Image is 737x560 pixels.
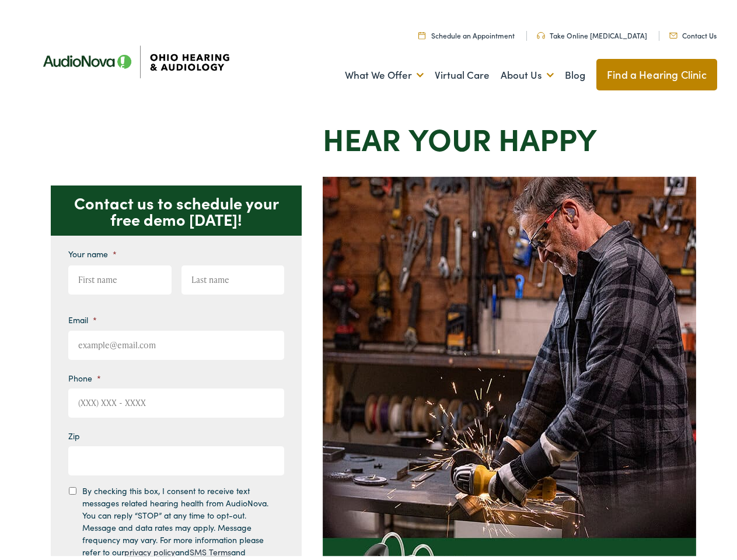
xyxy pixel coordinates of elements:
img: Headphones icone to schedule online hearing test in Cincinnati, OH [537,29,545,36]
input: (XXX) XXX - XXXX [68,385,284,414]
a: Virtual Care [435,50,490,93]
a: Take Online [MEDICAL_DATA] [537,27,647,37]
a: privacy policy [124,542,175,554]
a: Schedule an Appointment [418,27,515,37]
label: Zip [68,427,80,437]
a: Contact Us [669,27,717,37]
input: First name [68,262,172,291]
a: SMS Terms [190,542,231,554]
p: Contact us to schedule your free demo [DATE]! [51,182,302,232]
label: Email [68,311,97,321]
strong: your Happy [408,113,597,156]
input: example@email.com [68,327,284,356]
img: Calendar Icon to schedule a hearing appointment in Cincinnati, OH [418,28,425,36]
input: Last name [181,262,285,291]
a: What We Offer [345,50,424,93]
strong: Hear [323,113,401,156]
label: Phone [68,369,101,380]
a: Find a Hearing Clinic [596,55,717,87]
img: Mail icon representing email contact with Ohio Hearing in Cincinnati, OH [669,29,677,35]
a: Blog [565,50,585,93]
a: About Us [501,50,554,93]
label: Your name [68,245,117,256]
